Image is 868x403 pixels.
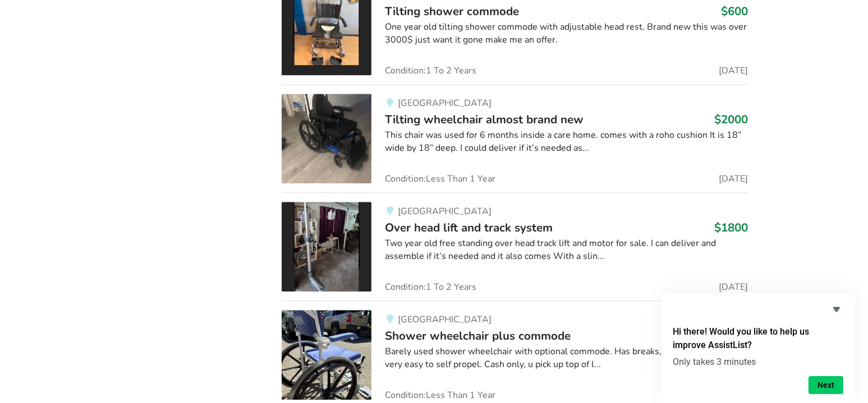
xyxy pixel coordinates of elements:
[385,129,748,155] div: This chair was used for 6 months inside a care home. comes with a roho cushion It is 18” wide by ...
[385,3,519,19] span: Tilting shower commode
[398,205,492,217] span: [GEOGRAPHIC_DATA]
[398,313,492,326] span: [GEOGRAPHIC_DATA]
[282,202,371,291] img: transfer aids-over head lift and track system
[673,356,843,367] p: Only takes 3 minutes
[385,174,495,183] span: Condition: Less Than 1 Year
[282,310,371,400] img: bathroom safety-shower wheelchair plus commode
[282,94,371,183] img: mobility-tilting wheelchair almost brand new
[719,282,748,291] span: [DATE]
[398,97,492,109] span: [GEOGRAPHIC_DATA]
[385,391,495,400] span: Condition: Less Than 1 Year
[282,192,748,300] a: transfer aids-over head lift and track system [GEOGRAPHIC_DATA]Over head lift and track system$18...
[719,174,748,183] span: [DATE]
[714,112,748,127] h3: $2000
[714,220,748,235] h3: $1800
[385,237,748,263] div: Two year old free standing over head track lift and motor for sale. I can deliver and assemble if...
[385,282,476,291] span: Condition: 1 To 2 Years
[385,328,571,344] span: Shower wheelchair plus commode
[282,300,748,400] a: bathroom safety-shower wheelchair plus commode[GEOGRAPHIC_DATA]Shower wheelchair plus commode$195...
[385,21,748,47] div: One year old tilting shower commode with adjustable head rest. Brand new this was over 3000$ just...
[385,345,748,371] div: Barely used shower wheelchair with optional commode. Has breaks, foot rests, and is very easy to ...
[673,325,843,352] h2: Hi there! Would you like to help us improve AssistList?
[830,303,843,316] button: Hide survey
[721,4,748,18] h3: $600
[385,66,476,75] span: Condition: 1 To 2 Years
[809,376,843,394] button: Next question
[719,66,748,75] span: [DATE]
[385,112,584,127] span: Tilting wheelchair almost brand new
[282,84,748,192] a: mobility-tilting wheelchair almost brand new [GEOGRAPHIC_DATA]Tilting wheelchair almost brand new...
[385,220,553,235] span: Over head lift and track system
[673,303,843,394] div: Hi there! Would you like to help us improve AssistList?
